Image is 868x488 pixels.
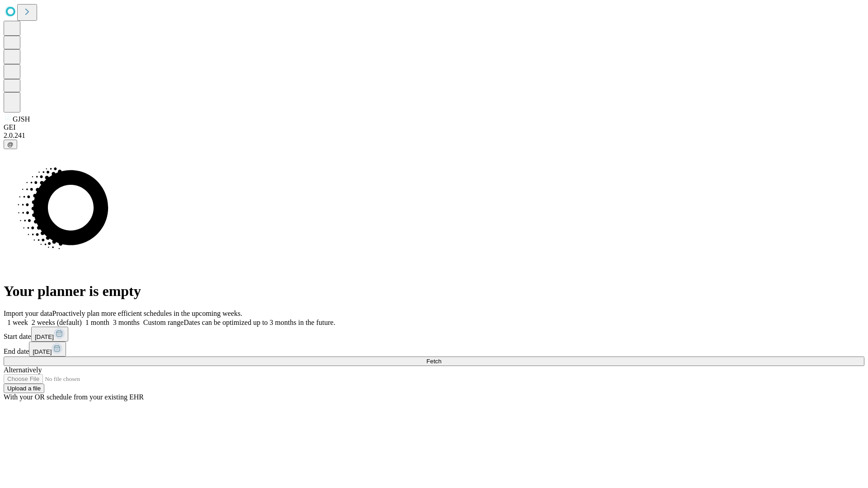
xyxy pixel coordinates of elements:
span: [DATE] [35,333,54,340]
div: End date [4,342,864,357]
button: Fetch [4,357,864,366]
button: [DATE] [31,327,68,342]
div: 2.0.241 [4,131,864,140]
span: Fetch [426,358,441,365]
h1: Your planner is empty [4,283,864,300]
span: 3 months [113,319,140,326]
button: [DATE] [29,342,66,357]
div: Start date [4,327,864,342]
span: Alternatively [4,366,42,374]
span: With your OR schedule from your existing EHR [4,393,144,401]
span: 1 week [7,319,28,326]
span: Dates can be optimized up to 3 months in the future. [184,319,335,326]
span: 1 month [85,319,109,326]
div: GEI [4,123,864,131]
button: Upload a file [4,384,44,393]
span: Import your data [4,310,52,317]
span: Proactively plan more efficient schedules in the upcoming weeks. [52,310,242,317]
span: [DATE] [33,348,52,355]
span: @ [7,141,14,148]
span: GJSH [13,115,30,123]
button: @ [4,140,17,149]
span: 2 weeks (default) [32,319,82,326]
span: Custom range [143,319,184,326]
